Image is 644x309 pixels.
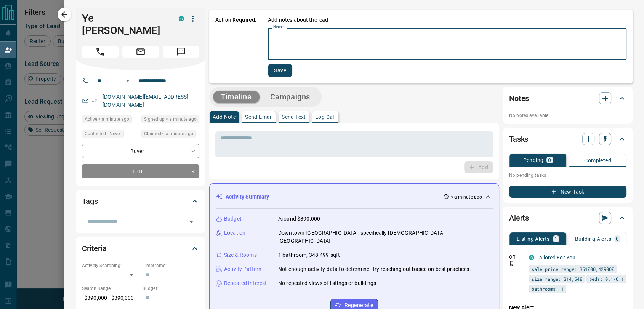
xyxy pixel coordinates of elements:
p: Log Call [315,114,335,120]
button: Timeline [213,91,260,103]
div: Activity Summary< a minute ago [216,190,493,204]
p: Size & Rooms [224,251,257,259]
p: Around $390,000 [278,215,320,223]
button: Open [186,216,197,227]
p: Activity Pattern [224,265,261,273]
a: [DOMAIN_NAME][EMAIL_ADDRESS][DOMAIN_NAME] [103,94,189,108]
div: Notes [509,89,626,107]
p: $390,000 - $390,000 [82,292,139,304]
a: Tailored For You [537,255,575,261]
p: Repeated Interest [224,279,267,287]
span: bathrooms: 1 [532,285,564,293]
span: Active < a minute ago [85,115,129,123]
div: TBD [82,164,199,178]
span: Signed up < a minute ago [144,115,197,123]
p: Add notes about the lead [268,16,328,24]
div: Alerts [509,209,626,227]
span: Email [122,46,159,58]
h1: Ye [PERSON_NAME] [82,12,167,37]
p: 0 [548,157,551,163]
p: Actively Searching: [82,262,139,269]
p: No notes available [509,112,626,119]
button: Save [268,64,292,77]
svg: Email Verified [92,98,97,104]
h2: Tasks [509,133,528,145]
p: No pending tasks [509,170,626,181]
p: Search Range: [82,285,139,292]
span: size range: 314,548 [532,275,582,283]
p: Action Required: [215,16,256,77]
button: New Task [509,186,626,198]
p: Building Alerts [575,236,611,242]
p: Activity Summary [226,193,269,201]
h2: Notes [509,92,529,104]
div: condos.ca [179,16,184,21]
p: Listing Alerts [517,236,550,242]
p: Off [509,254,524,261]
p: Timeframe: [143,262,199,269]
div: condos.ca [529,255,534,260]
p: < a minute ago [450,194,482,200]
button: Open [123,76,132,85]
p: Send Text [282,114,306,120]
h2: Alerts [509,212,529,224]
p: No repeated views of listings or buildings [278,279,376,287]
span: Claimed < a minute ago [144,130,193,138]
div: Mon Oct 13 2025 [82,115,138,126]
p: Location [224,229,245,237]
div: Buyer [82,144,199,158]
label: Notes [273,24,285,29]
h2: Tags [82,195,98,207]
div: Mon Oct 13 2025 [141,115,199,126]
p: Send Email [245,114,272,120]
span: Call [82,46,119,58]
p: 0 [616,236,619,242]
p: Budget [224,215,242,223]
div: Tags [82,192,199,210]
span: Message [163,46,199,58]
p: Pending [523,157,543,163]
p: Add Note [213,114,236,120]
span: sale price range: 351000,429000 [532,265,614,273]
p: 1 bathroom, 348-499 sqft [278,251,340,259]
span: beds: 0.1-0.1 [589,275,624,283]
div: Tasks [509,130,626,148]
svg: Push Notification Only [509,261,514,266]
h2: Criteria [82,242,107,255]
p: Not enough activity data to determine. Try reaching out based on best practices. [278,265,471,273]
p: Budget: [143,285,199,292]
p: Downtown [GEOGRAPHIC_DATA], specifically [DEMOGRAPHIC_DATA][GEOGRAPHIC_DATA] [278,229,493,245]
div: Criteria [82,239,199,258]
p: Completed [584,158,611,163]
span: Contacted - Never [85,130,121,138]
button: Campaigns [263,91,318,103]
div: Mon Oct 13 2025 [141,130,199,140]
p: 1 [554,236,557,242]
